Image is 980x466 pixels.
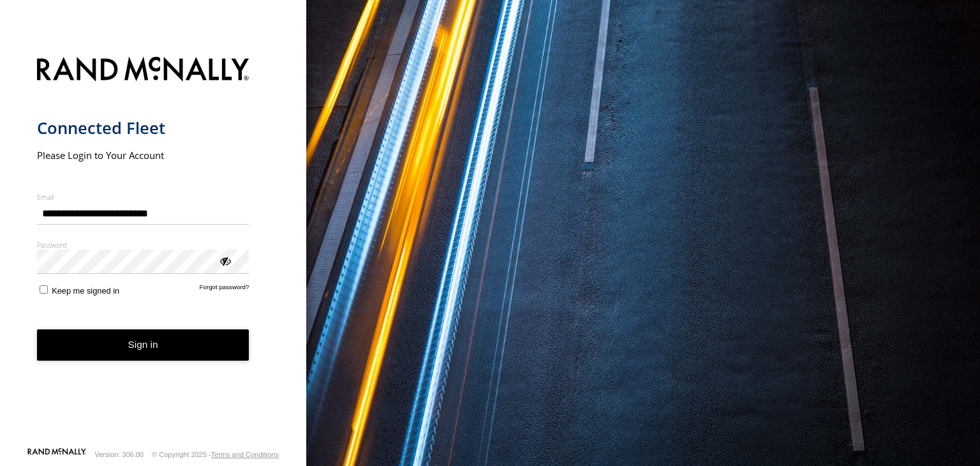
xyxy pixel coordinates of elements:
[200,283,249,296] a: Forgot password?
[37,329,249,361] button: Sign in
[37,49,270,447] form: main
[37,240,249,250] label: Password
[218,254,231,267] div: ViewPassword
[37,117,249,139] h1: Connected Fleet
[37,192,249,202] label: Email
[95,451,144,458] div: Version: 306.00
[40,285,48,294] input: Keep me signed in
[152,451,279,458] div: © Copyright 2025 -
[211,451,279,458] a: Terms and Conditions
[52,286,119,296] span: Keep me signed in
[27,448,86,461] a: Visit our Website
[37,149,249,162] h2: Please Login to Your Account
[37,54,249,87] img: Rand McNally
